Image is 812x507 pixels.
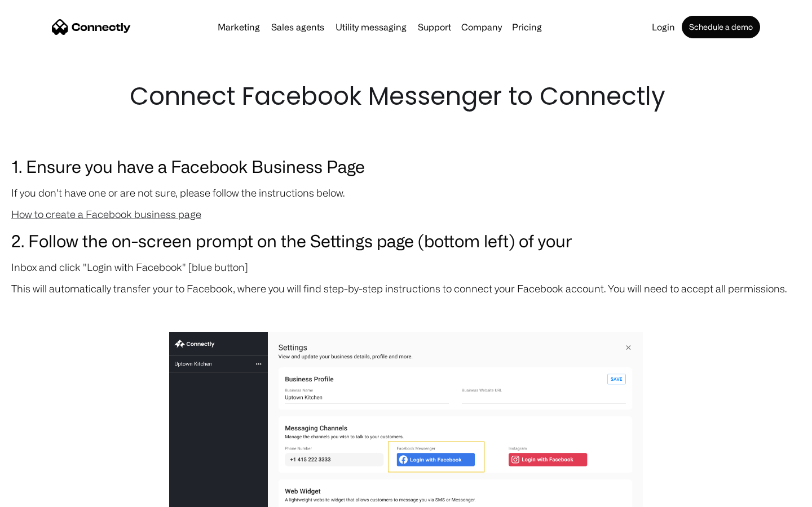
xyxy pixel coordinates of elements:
h3: 1. Ensure you have a Facebook Business Page [11,153,801,179]
p: ‍ [11,302,801,318]
a: Schedule a demo [682,16,760,38]
p: If you don't have one or are not sure, please follow the instructions below. [11,185,801,201]
a: Support [413,23,456,32]
aside: Language selected: English [11,487,68,503]
h1: Connect Facebook Messenger to Connectly [130,79,682,114]
p: This will automatically transfer your to Facebook, where you will find step-by-step instructions ... [11,281,801,296]
a: Login [647,23,679,32]
a: Marketing [213,23,264,32]
p: Inbox and click "Login with Facebook" [blue button] [11,259,801,275]
h3: 2. Follow the on-screen prompt on the Settings page (bottom left) of your [11,228,801,253]
a: How to create a Facebook business page [11,208,201,220]
ul: Language list [23,487,68,503]
a: Pricing [507,23,546,32]
a: home [52,19,131,35]
a: Sales agents [267,23,329,32]
div: Company [461,19,502,35]
div: Company [458,19,505,35]
a: Utility messaging [331,23,411,32]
